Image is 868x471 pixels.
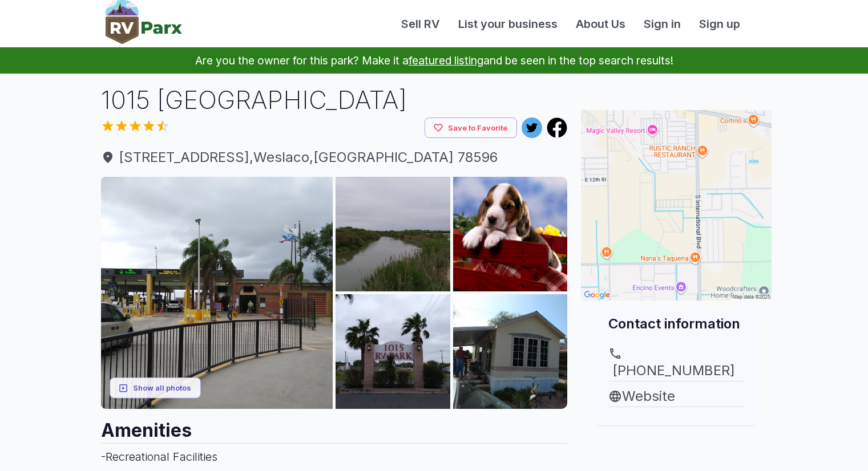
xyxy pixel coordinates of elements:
img: AAcXr8oZoO3H30fp0O5b8YcntN3pFIIr-qS1Vj9863RLCHt_PK5vFBjDzT-biZdJxv-eACNdl4MS2ytjz00maOneMJqDt6Wqj... [336,294,450,409]
a: Website [608,386,744,407]
a: [STREET_ADDRESS],Weslaco,[GEOGRAPHIC_DATA] 78596 [101,147,568,168]
a: About Us [567,15,635,33]
h3: - Recreational Facilities [101,443,568,470]
img: AAcXr8oE3taBu-BUNlOYdKFM9ZtMmOqV8HRxT84xAF0NgccXdXZNE1GC099vrHaihECXnuztBKlkYxV0bzRSg666l2dxKHd6g... [453,177,568,291]
span: [STREET_ADDRESS] , Weslaco , [GEOGRAPHIC_DATA] 78596 [101,147,568,168]
h2: Contact information [608,314,744,333]
img: AAcXr8oP4zomnTxw-VMvUQX3R2YQZs35_X6Xzg-GzBj_sUMh2cXHEuexxjgQYFHBclVswio6xrXuGpZ81la-iERVB1OhgmuWG... [336,177,450,291]
img: AAcXr8p_eJNUbdxG3h3-5eYmJTQTIYv1ySanhCV8FAXteexYoMu-Xlu3RWFNswUK0ho-8tnI1KnLONGexbRn8exRsJkpK3W2_... [453,294,568,409]
a: Sell RV [392,15,449,33]
img: Map for 1015 RV Park [581,110,772,301]
h1: 1015 [GEOGRAPHIC_DATA] [101,83,568,117]
a: featured listing [409,54,483,67]
img: AAcXr8rjOzYqinGFpdjxU7hx7tnBtqlXVN2I9DRlOBgA9AsyxAtQaeJ66hio__oWIcRdjZHKj0nzDg1zt2lSzJc5C-jkBoWOw... [101,177,333,409]
button: Save to Favorite [425,117,517,139]
a: Sign in [635,15,690,33]
a: [PHONE_NUMBER] [608,347,744,381]
a: List your business [449,15,567,33]
p: Are you the owner for this park? Make it a and be seen in the top search results! [14,47,854,74]
h2: Amenities [101,409,568,443]
a: Sign up [690,15,749,33]
button: Show all photos [110,377,201,399]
